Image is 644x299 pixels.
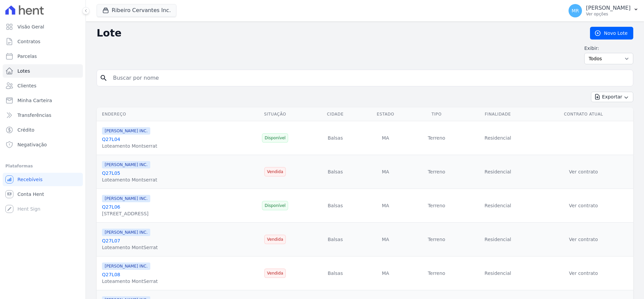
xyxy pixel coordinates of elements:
a: Ver contrato [569,237,598,242]
span: [PERSON_NAME] INC. [102,263,150,270]
a: Negativação [3,138,83,151]
td: Residencial [462,121,534,155]
td: MA [360,256,411,290]
span: Lotes [17,68,30,74]
th: Endereço [97,107,239,121]
a: Novo Lote [590,27,633,40]
div: Loteamento MontSerrat [102,278,158,285]
th: Contrato Atual [534,107,633,121]
td: Residencial [462,256,534,290]
span: Visão Geral [17,23,44,30]
span: Transferências [17,112,51,119]
th: Cidade [311,107,360,121]
a: Ver contrato [569,271,598,276]
td: Terreno [411,256,462,290]
td: MA [360,121,411,155]
a: Transferências [3,108,83,122]
span: Contratos [17,38,40,45]
span: [PERSON_NAME] INC. [102,161,150,168]
td: Terreno [411,189,462,223]
td: MA [360,155,411,189]
button: MR [PERSON_NAME] Ver opções [563,1,644,20]
td: Balsas [311,121,360,155]
div: Plataformas [5,162,80,170]
span: Parcelas [17,53,37,60]
a: Q27L05 [102,170,120,176]
span: [PERSON_NAME] INC. [102,195,150,202]
td: Balsas [311,256,360,290]
a: Conta Hent [3,188,83,201]
span: MR [572,8,579,13]
th: Situação [239,107,311,121]
button: Ribeiro Cervantes Inc. [97,4,176,17]
a: Contratos [3,35,83,48]
td: Balsas [311,155,360,189]
span: Vendida [264,269,286,278]
a: Clientes [3,79,83,92]
td: Terreno [411,121,462,155]
span: [PERSON_NAME] INC. [102,229,150,236]
a: Q27L07 [102,238,120,243]
a: Q27L08 [102,272,120,277]
a: Visão Geral [3,20,83,33]
th: Tipo [411,107,462,121]
button: Exportar [591,92,633,102]
span: [PERSON_NAME] INC. [102,127,150,135]
td: Residencial [462,223,534,256]
a: Ver contrato [569,169,598,174]
div: Loteamento Montserrat [102,176,157,183]
i: search [100,74,108,82]
a: Parcelas [3,50,83,63]
span: Disponível [262,133,288,143]
a: Q27L06 [102,204,120,210]
span: Recebíveis [17,176,43,183]
p: Ver opções [586,11,631,17]
td: Balsas [311,189,360,223]
span: Conta Hent [17,191,44,198]
a: Ver contrato [569,203,598,208]
th: Estado [360,107,411,121]
p: [PERSON_NAME] [586,5,631,11]
div: Loteamento MontSerrat [102,244,158,251]
a: Minha Carteira [3,94,83,107]
a: Crédito [3,123,83,137]
td: MA [360,189,411,223]
a: Q27L04 [102,137,120,142]
th: Finalidade [462,107,534,121]
h2: Lote [97,27,579,39]
span: Disponível [262,201,288,210]
input: Buscar por nome [109,71,630,85]
div: Loteamento Montserrat [102,143,157,149]
span: Crédito [17,127,35,133]
span: Clientes [17,82,36,89]
td: MA [360,223,411,256]
span: Minha Carteira [17,97,52,104]
span: Negativação [17,141,47,148]
td: Balsas [311,223,360,256]
td: Residencial [462,155,534,189]
div: [STREET_ADDRESS] [102,210,150,217]
td: Residencial [462,189,534,223]
span: Vendida [264,167,286,176]
a: Lotes [3,64,83,78]
td: Terreno [411,155,462,189]
label: Exibir: [584,45,633,52]
a: Recebíveis [3,173,83,186]
span: Vendida [264,235,286,244]
td: Terreno [411,223,462,256]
